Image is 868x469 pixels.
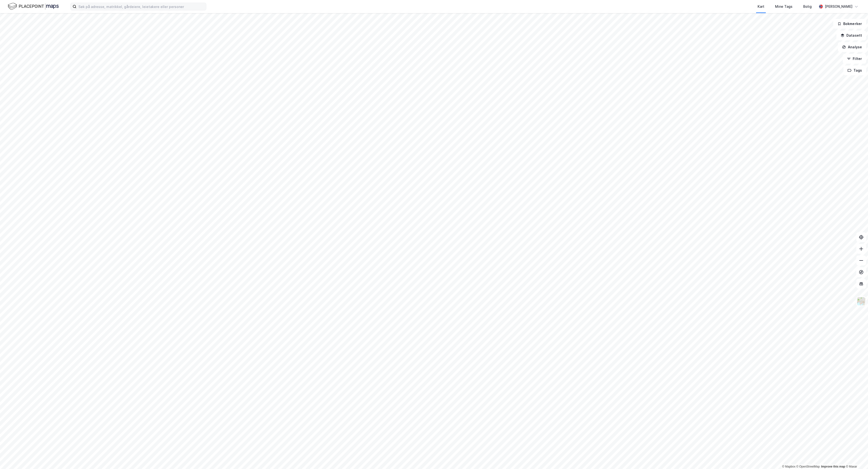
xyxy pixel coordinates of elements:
div: [PERSON_NAME] [825,4,852,9]
iframe: Chat Widget [844,446,868,469]
div: Bolig [803,4,812,9]
img: logo.f888ab2527a4732fd821a326f86c7f29.svg [8,2,59,11]
div: Mine Tags [775,4,793,9]
a: Mapbox [782,465,795,468]
button: Datasett [836,31,866,40]
button: Analyse [838,42,866,52]
img: Z [857,297,866,306]
button: Tags [843,66,866,75]
input: Søk på adresse, matrikkel, gårdeiere, leietakere eller personer [76,3,206,10]
div: Kart [758,4,764,9]
button: Filter [843,54,866,64]
button: Bokmerker [833,19,866,29]
a: OpenStreetMap [796,465,820,468]
a: Improve this map [821,465,845,468]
